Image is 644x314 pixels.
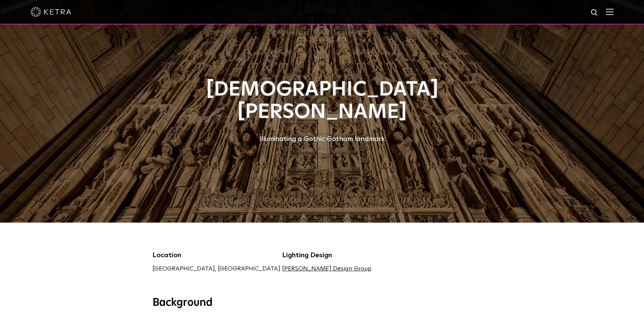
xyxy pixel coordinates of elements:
[152,250,280,261] h5: Location
[590,8,599,17] img: search icon
[152,134,492,144] div: Illuminating a Gothic Gotham landmark
[152,264,280,274] p: [GEOGRAPHIC_DATA], [GEOGRAPHIC_DATA]
[31,7,71,17] img: ketra-logo-2019-white
[152,78,492,123] h1: [DEMOGRAPHIC_DATA][PERSON_NAME]
[606,8,613,15] img: Hamburger%20Nav.svg
[152,296,492,310] h3: Background
[282,250,371,261] h5: Lighting Design
[282,266,371,272] a: [PERSON_NAME] Design Group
